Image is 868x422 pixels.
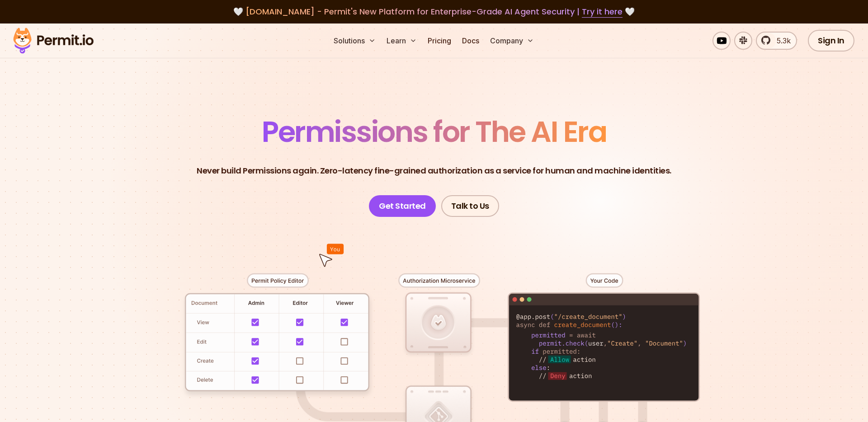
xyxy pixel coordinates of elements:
a: Try it here [582,6,623,18]
p: Never build Permissions again. Zero-latency fine-grained authorization as a service for human and... [197,164,671,177]
span: 5.3k [771,35,791,46]
a: Sign In [808,30,854,52]
span: [DOMAIN_NAME] - Permit's New Platform for Enterprise-Grade AI Agent Security | [245,6,623,17]
div: 🤍 🤍 [22,5,846,18]
a: Get Started [369,195,436,217]
img: Permit logo [9,25,98,56]
a: 5.3k [756,32,797,50]
a: Docs [458,32,483,50]
button: Learn [383,32,420,50]
span: Permissions for The AI Era [262,112,606,152]
button: Solutions [330,32,379,50]
a: Talk to Us [441,195,499,217]
a: Pricing [424,32,455,50]
button: Company [486,32,538,50]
